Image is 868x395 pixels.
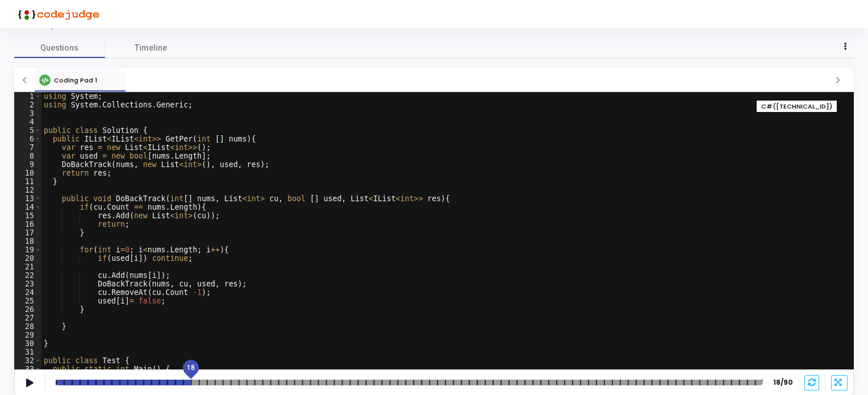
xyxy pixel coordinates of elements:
div: 7 [14,143,41,152]
div: 25 [14,297,41,305]
div: 12 [14,186,41,194]
div: 3 [14,109,41,118]
div: 15 [14,211,41,220]
div: 18 [14,237,41,246]
div: 16 [14,220,41,228]
div: 28 [14,322,41,331]
div: 20 [14,254,41,263]
div: 22 [14,271,41,280]
div: 30 [14,339,41,348]
div: 5 [14,126,41,135]
div: 33 [14,365,41,373]
div: 4 [14,118,41,126]
a: View Description [14,22,77,30]
span: Timeline [135,42,167,54]
span: C#([TECHNICAL_ID]) [761,102,832,111]
div: 2 [14,101,41,109]
span: Questions [14,42,105,54]
div: 11 [14,177,41,186]
div: 8 [14,152,41,160]
div: 10 [14,169,41,177]
div: 23 [14,280,41,288]
div: 6 [14,135,41,143]
div: 21 [14,263,41,271]
span: 18 [187,363,195,373]
div: 9 [14,160,41,169]
div: 17 [14,228,41,237]
div: 31 [14,348,41,356]
div: 14 [14,203,41,211]
div: 26 [14,305,41,314]
strong: 18/90 [773,377,792,388]
span: Coding Pad 1 [54,76,97,85]
div: 24 [14,288,41,297]
div: 1 [14,92,41,101]
img: logo [14,3,99,26]
div: 29 [14,331,41,339]
div: 27 [14,314,41,322]
div: 13 [14,194,41,203]
div: 32 [14,356,41,365]
div: 19 [14,246,41,254]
